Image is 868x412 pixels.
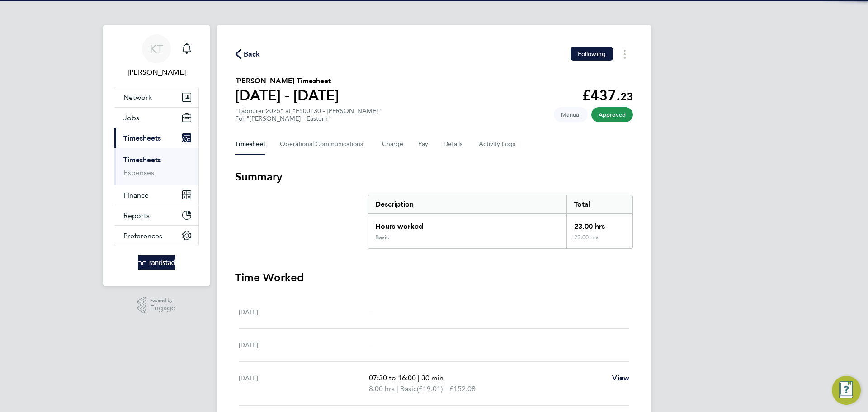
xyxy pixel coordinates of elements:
[239,373,369,394] div: [DATE]
[400,384,417,394] span: Basic
[123,191,149,199] span: Finance
[244,49,260,60] span: Back
[612,373,629,384] a: View
[368,214,566,234] div: Hours worked
[235,48,260,60] button: Back
[114,128,198,148] button: Timesheets
[612,374,629,382] span: View
[566,195,632,213] div: Total
[114,185,198,205] button: Finance
[421,374,443,382] span: 30 min
[123,134,161,142] span: Timesheets
[479,133,517,155] button: Activity Logs
[620,90,633,103] span: 23
[150,304,175,312] span: Engage
[114,226,198,246] button: Preferences
[138,255,175,270] img: randstad-logo-retina.png
[235,170,633,184] h3: Summary
[582,87,633,104] app-decimal: £437.
[114,108,198,128] button: Jobs
[137,297,176,314] a: Powered byEngage
[239,340,369,350] div: [DATE]
[591,107,633,122] span: This timesheet has been approved.
[375,234,389,241] div: Basic
[578,50,606,58] span: Following
[114,67,199,78] span: Kieran Trotter
[566,234,632,248] div: 23.00 hrs
[114,148,198,185] div: Timesheets
[571,47,613,61] button: Following
[123,211,150,220] span: Reports
[150,43,163,55] span: KT
[368,195,633,249] div: Summary
[114,34,199,78] a: KT[PERSON_NAME]
[418,133,429,155] button: Pay
[369,341,373,349] span: –
[368,195,566,213] div: Description
[114,205,198,225] button: Reports
[123,232,162,240] span: Preferences
[123,168,154,177] a: Expenses
[235,115,381,123] div: For "[PERSON_NAME] - Eastern"
[396,384,398,393] span: |
[235,133,265,155] button: Timesheet
[369,374,416,382] span: 07:30 to 16:00
[235,107,381,123] div: "Labourer 2025" at "E500130 - [PERSON_NAME]"
[449,384,476,393] span: £152.08
[369,384,395,393] span: 8.00 hrs
[382,133,404,155] button: Charge
[418,374,420,382] span: |
[280,133,368,155] button: Operational Communications
[369,308,373,316] span: –
[103,25,210,286] nav: Main navigation
[239,307,369,317] div: [DATE]
[554,107,588,122] span: This timesheet was manually created.
[114,87,198,107] button: Network
[235,270,633,285] h3: Time Worked
[617,47,633,61] button: Timesheets Menu
[443,133,464,155] button: Details
[123,93,152,102] span: Network
[114,255,199,270] a: Go to home page
[235,86,339,104] h1: [DATE] - [DATE]
[566,214,632,234] div: 23.00 hrs
[235,76,339,86] h2: [PERSON_NAME] Timesheet
[123,114,139,122] span: Jobs
[123,156,161,164] a: Timesheets
[417,384,449,393] span: (£19.01) =
[832,376,861,405] button: Engage Resource Center
[150,297,175,304] span: Powered by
